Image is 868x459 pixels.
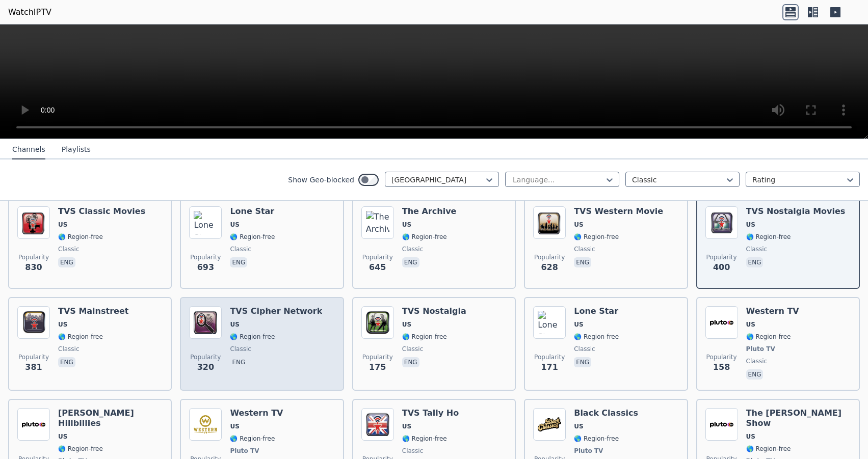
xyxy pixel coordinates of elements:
span: Popularity [534,253,565,261]
span: classic [746,357,768,365]
span: 171 [541,361,558,373]
span: Popularity [18,353,49,361]
label: Show Geo-blocked [288,175,354,185]
h6: TVS Nostalgia Movies [746,206,846,217]
img: Lone Star [189,206,222,239]
span: US [230,422,239,430]
span: classic [230,345,251,353]
span: US [402,320,411,329]
span: 🌎 Region-free [58,445,103,453]
img: The Carol Burnett Show [705,408,738,441]
span: US [574,221,583,229]
p: eng [230,357,247,367]
p: eng [402,357,419,367]
span: Popularity [362,253,393,261]
span: 158 [713,361,730,373]
p: eng [58,257,75,267]
span: classic [402,245,424,253]
span: US [402,221,411,229]
span: US [58,320,67,329]
span: 🌎 Region-free [574,435,619,443]
span: 693 [197,261,214,274]
span: 645 [369,261,386,274]
span: 🌎 Region-free [58,333,103,341]
span: 830 [25,261,42,274]
span: Popularity [362,353,393,361]
img: Beverly Hillbillies [17,408,50,441]
h6: TVS Tally Ho [402,408,459,418]
span: Popularity [706,253,737,261]
span: US [574,320,583,329]
img: TVS Classic Movies [17,206,50,239]
p: eng [746,369,764,380]
span: 175 [369,361,386,373]
span: classic [402,345,424,353]
span: 🌎 Region-free [230,435,275,443]
span: Popularity [190,253,221,261]
span: US [746,221,755,229]
span: classic [574,345,595,353]
span: 🌎 Region-free [746,445,791,453]
p: eng [58,357,75,367]
img: TVS Nostalgia [361,306,394,339]
h6: Western TV [230,408,283,418]
a: WatchIPTV [8,6,51,18]
img: TVS Mainstreet [17,306,50,339]
h6: Western TV [746,306,799,316]
span: 🌎 Region-free [230,233,275,241]
h6: TVS Classic Movies [58,206,145,217]
span: US [746,320,755,329]
span: US [230,221,239,229]
span: 🌎 Region-free [746,333,791,341]
span: classic [574,245,595,253]
span: 🌎 Region-free [402,233,447,241]
span: US [230,320,239,329]
p: eng [746,257,764,267]
h6: TVS Nostalgia [402,306,466,316]
span: Popularity [190,353,221,361]
img: TVS Nostalgia Movies [705,206,738,239]
span: classic [402,447,424,455]
span: US [58,221,67,229]
span: 🌎 Region-free [402,333,447,341]
span: US [574,422,583,430]
span: 🌎 Region-free [402,435,447,443]
img: Lone Star [533,306,566,339]
h6: TVS Western Movie [574,206,663,217]
span: classic [230,245,251,253]
span: 🌎 Region-free [746,233,791,241]
p: eng [574,357,591,367]
span: 🌎 Region-free [574,333,619,341]
span: classic [58,345,80,353]
img: TVS Western Movie [533,206,566,239]
span: US [402,422,411,430]
span: classic [58,245,80,253]
img: Western TV [705,306,738,339]
button: Channels [12,140,45,159]
h6: The Archive [402,206,457,217]
span: Pluto TV [746,345,775,353]
p: eng [574,257,591,267]
h6: The [PERSON_NAME] Show [746,408,851,428]
span: Popularity [534,353,565,361]
img: The Archive [361,206,394,239]
h6: TVS Mainstreet [58,306,128,316]
span: 400 [713,261,730,274]
img: TVS Tally Ho [361,408,394,441]
button: Playlists [62,140,91,159]
span: Pluto TV [574,447,603,455]
span: US [746,433,755,441]
h6: [PERSON_NAME] Hillbillies [58,408,163,428]
p: eng [402,257,419,267]
span: 🌎 Region-free [230,333,275,341]
span: 320 [197,361,214,373]
p: eng [230,257,247,267]
span: Popularity [706,353,737,361]
h6: Lone Star [230,206,275,217]
h6: Black Classics [574,408,638,418]
img: TVS Cipher Network [189,306,222,339]
img: Black Classics [533,408,566,441]
img: Western TV [189,408,222,441]
span: 628 [541,261,558,274]
span: 🌎 Region-free [58,233,103,241]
